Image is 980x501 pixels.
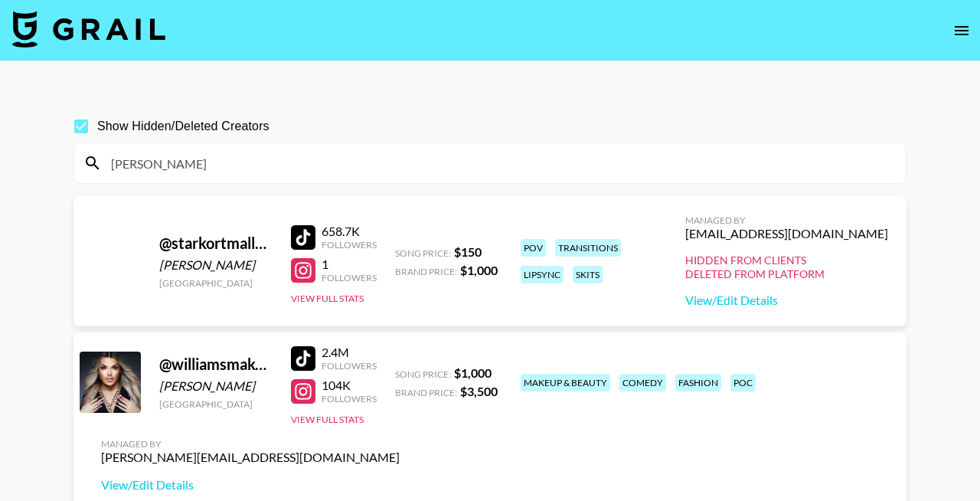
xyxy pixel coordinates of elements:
[573,266,603,283] div: skits
[159,398,273,410] div: [GEOGRAPHIC_DATA]
[291,414,364,425] button: View Full Stats
[685,254,888,267] div: Hidden from Clients
[460,384,498,398] strong: $ 3,500
[685,267,888,281] div: Deleted from Platform
[685,226,888,241] div: [EMAIL_ADDRESS][DOMAIN_NAME]
[159,277,273,289] div: [GEOGRAPHIC_DATA]
[12,11,165,47] img: Grail Talent
[322,360,377,372] div: Followers
[460,263,498,277] strong: $ 1,000
[619,374,666,391] div: comedy
[102,151,897,175] input: Search by User Name
[101,438,400,450] div: Managed By
[159,355,273,374] div: @ williamsmakeup
[521,266,563,283] div: lipsync
[322,239,377,250] div: Followers
[101,477,400,493] a: View/Edit Details
[291,293,364,304] button: View Full Stats
[521,374,610,391] div: makeup & beauty
[159,257,273,273] div: [PERSON_NAME]
[454,365,492,380] strong: $ 1,000
[685,214,888,226] div: Managed By
[395,387,457,398] span: Brand Price:
[395,266,457,277] span: Brand Price:
[101,450,400,465] div: [PERSON_NAME][EMAIL_ADDRESS][DOMAIN_NAME]
[322,378,377,393] div: 104K
[159,378,273,394] div: [PERSON_NAME]
[521,239,546,257] div: pov
[730,374,756,391] div: poc
[946,15,977,46] button: open drawer
[555,239,621,257] div: transitions
[322,393,377,404] div: Followers
[395,368,451,380] span: Song Price:
[322,345,377,360] div: 2.4M
[685,293,888,308] a: View/Edit Details
[395,247,451,259] span: Song Price:
[159,234,273,253] div: @ starkortmall777
[322,224,377,239] div: 658.7K
[322,272,377,283] div: Followers
[454,244,482,259] strong: $ 150
[97,117,269,136] span: Show Hidden/Deleted Creators
[322,257,377,272] div: 1
[675,374,721,391] div: fashion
